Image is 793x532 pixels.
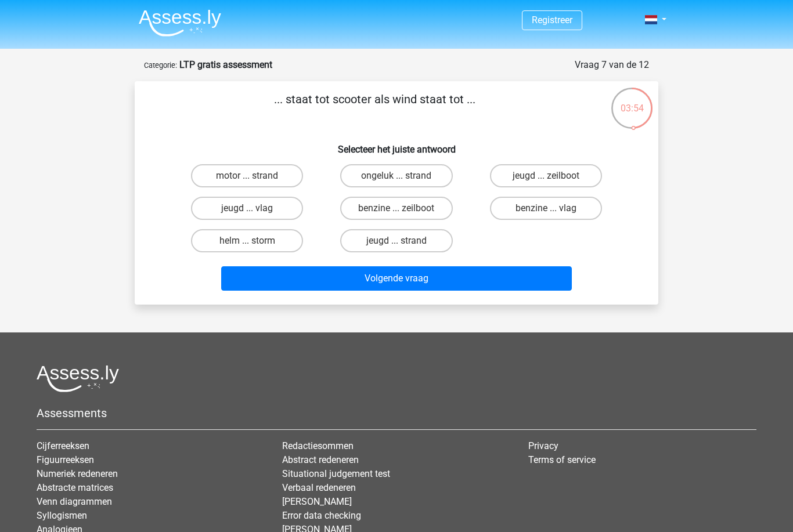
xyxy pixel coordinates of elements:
label: ongeluk ... strand [340,164,452,187]
img: Assessly [139,9,221,37]
a: Cijferreeksen [37,440,89,451]
a: [PERSON_NAME] [282,496,352,507]
h6: Selecteer het juiste antwoord [153,135,640,155]
label: helm ... storm [191,229,303,252]
strong: LTP gratis assessment [179,59,272,70]
a: Error data checking [282,510,361,521]
label: jeugd ... zeilboot [490,164,602,187]
a: Registreer [532,15,572,26]
img: Assessly logo [37,365,119,392]
h5: Assessments [37,406,756,420]
a: Situational judgement test [282,468,390,479]
a: Privacy [528,440,558,451]
a: Redactiesommen [282,440,354,451]
label: benzine ... vlag [490,197,602,220]
a: Venn diagrammen [37,496,112,507]
label: jeugd ... vlag [191,197,303,220]
label: benzine ... zeilboot [340,197,452,220]
a: Syllogismen [37,510,87,521]
a: Figuurreeksen [37,454,94,465]
a: Verbaal redeneren [282,482,356,493]
label: motor ... strand [191,164,303,187]
small: Categorie: [144,61,177,70]
a: Abstract redeneren [282,454,359,465]
a: Abstracte matrices [37,482,113,493]
div: Vraag 7 van de 12 [575,58,649,72]
label: jeugd ... strand [340,229,452,252]
p: ... staat tot scooter als wind staat tot ... [153,91,596,125]
a: Numeriek redeneren [37,468,118,479]
button: Volgende vraag [221,266,572,291]
div: 03:54 [610,86,654,115]
a: Terms of service [528,454,596,465]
